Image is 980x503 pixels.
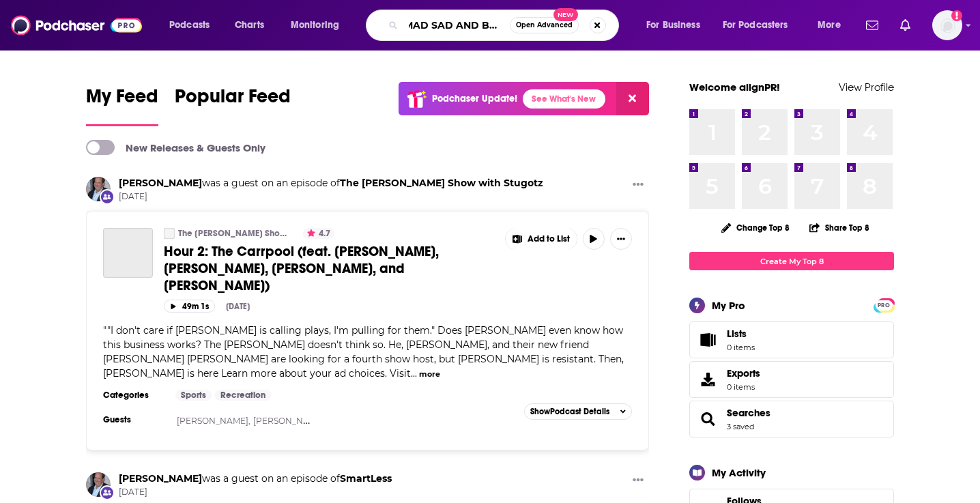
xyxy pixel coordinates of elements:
[646,16,700,35] span: For Business
[694,370,721,389] span: Exports
[627,177,649,194] button: Show More Button
[235,16,264,35] span: Charts
[119,487,392,498] span: [DATE]
[340,177,543,189] a: The Dan Le Batard Show with Stugotz
[714,14,808,36] button: open menu
[226,14,272,36] a: Charts
[103,414,164,425] h3: Guests
[689,81,780,94] a: Welcome alignPR!
[516,22,573,29] span: Open Advanced
[839,81,894,94] a: View Profile
[103,228,153,278] a: Hour 2: The Carrpool (feat. Brian Baumgartner, Cooper Manning, Kenny Mayne, and Jessica Smetana)
[86,85,158,126] a: My Feed
[175,390,212,401] a: Sports
[100,485,115,500] div: New Appearance
[727,328,747,340] span: Lists
[530,407,609,416] span: Show Podcast Details
[291,16,339,35] span: Monitoring
[340,472,392,485] a: SmartLess
[727,367,760,379] span: Exports
[103,390,164,401] h3: Categories
[226,302,250,311] div: [DATE]
[164,243,439,294] span: Hour 2: The Carrpool (feat. [PERSON_NAME], [PERSON_NAME], [PERSON_NAME], and [PERSON_NAME])
[303,228,334,239] button: 4.7
[712,299,745,312] div: My Pro
[727,328,755,340] span: Lists
[419,369,440,380] button: more
[11,12,142,38] img: Podchaser - Follow, Share and Rate Podcasts
[895,14,916,37] a: Show notifications dropdown
[689,361,894,398] a: Exports
[524,403,632,420] button: ShowPodcast Details
[86,140,265,155] a: New Releases & Guests Only
[119,177,543,190] h3: was a guest on an episode of
[281,14,357,36] button: open menu
[818,16,841,35] span: More
[689,321,894,358] a: Lists
[119,472,202,485] a: Brian Baumgartner
[712,466,766,479] div: My Activity
[727,343,755,352] span: 0 items
[160,14,227,36] button: open menu
[177,416,250,426] a: [PERSON_NAME],
[932,10,962,40] span: Logged in as alignPR
[119,177,202,189] a: Brian Baumgartner
[510,17,579,33] button: Open AdvancedNew
[951,10,962,21] svg: Add a profile image
[932,10,962,40] button: Show profile menu
[694,330,721,349] span: Lists
[861,14,884,37] a: Show notifications dropdown
[379,10,632,41] div: Search podcasts, credits, & more...
[808,14,858,36] button: open menu
[713,219,798,236] button: Change Top 8
[215,390,271,401] a: Recreation
[86,177,111,201] img: Brian Baumgartner
[627,472,649,489] button: Show More Button
[876,300,892,311] span: PRO
[86,472,111,497] img: Brian Baumgartner
[164,243,495,294] a: Hour 2: The Carrpool (feat. [PERSON_NAME], [PERSON_NAME], [PERSON_NAME], and [PERSON_NAME])
[553,8,578,21] span: New
[523,89,605,109] a: See What's New
[164,300,215,313] button: 49m 1s
[253,416,327,426] a: [PERSON_NAME],
[506,228,577,250] button: Show More Button
[169,16,210,35] span: Podcasts
[727,407,770,419] a: Searches
[411,367,417,379] span: ...
[100,189,115,204] div: New Appearance
[178,228,291,239] a: The [PERSON_NAME] Show with Stugotz
[175,85,291,116] span: Popular Feed
[610,228,632,250] button: Show More Button
[723,16,788,35] span: For Podcasters
[86,85,158,116] span: My Feed
[932,10,962,40] img: User Profile
[103,324,624,379] span: "
[175,85,291,126] a: Popular Feed
[876,300,892,310] a: PRO
[119,191,543,203] span: [DATE]
[528,234,570,244] span: Add to List
[403,14,510,36] input: Search podcasts, credits, & more...
[689,252,894,270] a: Create My Top 8
[694,409,721,429] a: Searches
[727,382,760,392] span: 0 items
[164,228,175,239] a: The Dan Le Batard Show with Stugotz
[809,214,870,241] button: Share Top 8
[103,324,624,379] span: "I don't care if [PERSON_NAME] is calling plays, I'm pulling for them." Does [PERSON_NAME] even k...
[432,93,517,104] p: Podchaser Update!
[637,14,717,36] button: open menu
[689,401,894,437] span: Searches
[119,472,392,485] h3: was a guest on an episode of
[727,422,754,431] a: 3 saved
